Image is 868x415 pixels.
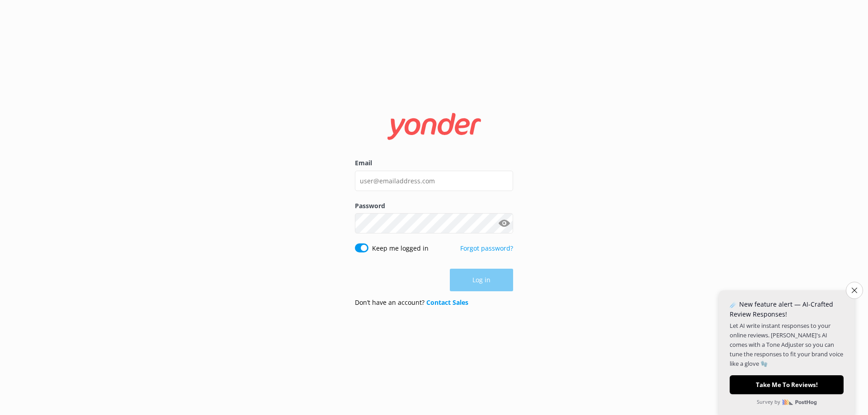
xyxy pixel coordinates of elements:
input: user@emailaddress.com [355,171,513,191]
a: Contact Sales [426,298,468,307]
label: Email [355,158,513,168]
label: Keep me logged in [372,243,429,253]
label: Password [355,201,513,211]
p: Don’t have an account? [355,298,468,308]
button: Show password [495,214,513,233]
a: Forgot password? [460,244,513,252]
